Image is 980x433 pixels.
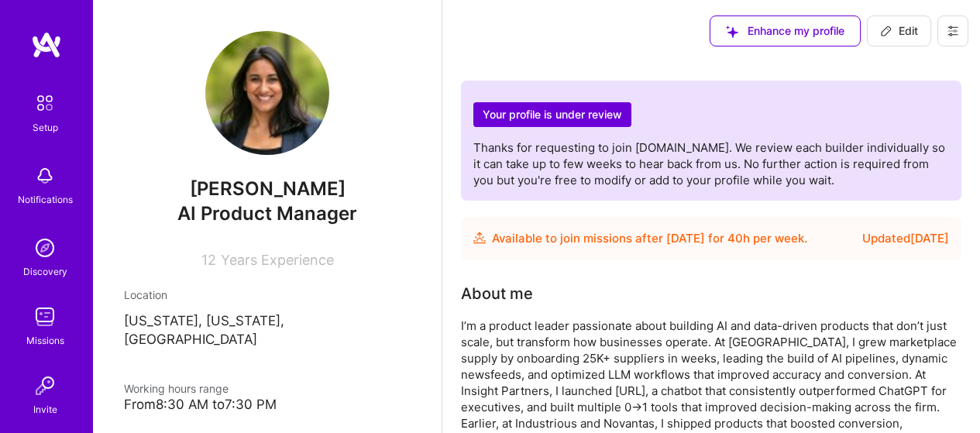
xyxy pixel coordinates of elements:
span: 40 [727,231,743,246]
img: discovery [29,232,60,263]
p: [US_STATE], [US_STATE], [GEOGRAPHIC_DATA] [124,312,411,349]
button: Edit [867,15,931,46]
div: Setup [33,119,58,136]
img: User Avatar [205,31,329,155]
div: Updated [DATE] [862,229,949,248]
div: Available to join missions after [DATE] for h per week . [492,229,807,248]
span: Thanks for requesting to join [DOMAIN_NAME]. We review each builder individually so it can take u... [473,140,945,187]
span: 12 [201,252,216,268]
div: Invite [33,401,57,418]
span: AI Product Manager [177,202,357,225]
div: Discovery [23,263,67,280]
div: Tell us a little about yourself [461,282,533,305]
img: setup [29,87,61,119]
img: Invite [29,370,60,401]
span: Working hours range [124,382,229,395]
div: From 8:30 AM to 7:30 PM [124,397,411,413]
div: Notifications [18,191,73,208]
div: About me [461,282,533,305]
img: Availability [473,232,486,244]
img: bell [29,160,60,191]
img: logo [31,31,62,59]
img: teamwork [29,301,60,332]
span: Edit [880,23,918,39]
h2: Your profile is under review [473,102,631,128]
div: Missions [26,332,64,349]
span: [PERSON_NAME] [124,177,411,201]
span: Years Experience [221,252,334,268]
div: Location [124,287,411,303]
